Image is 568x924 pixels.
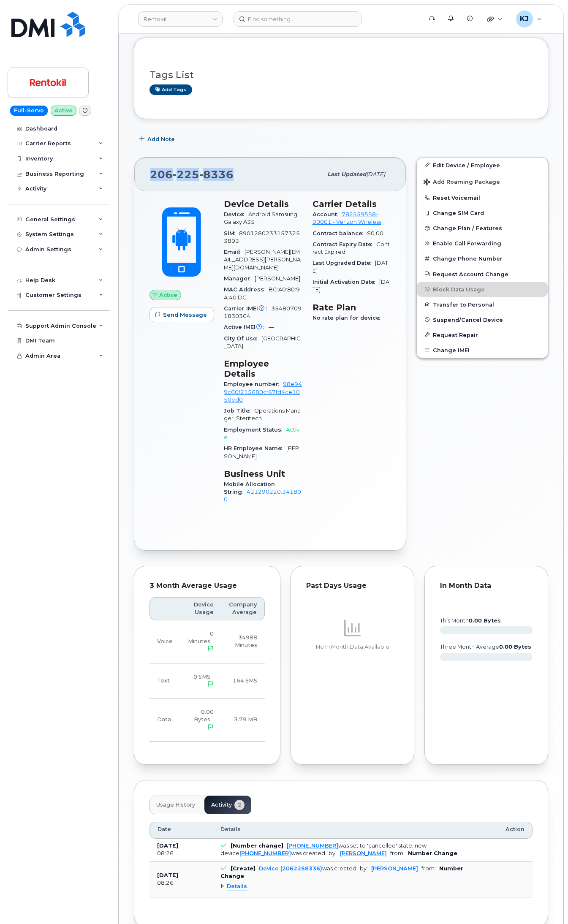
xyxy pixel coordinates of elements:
[224,286,269,293] span: MAC Address
[417,205,548,220] button: Change SIM Card
[149,582,265,590] div: 3 Month Average Usage
[147,135,175,143] span: Add Note
[433,240,501,247] span: Enable Call Forwarding
[224,481,275,495] span: Mobile Allocation String
[313,302,391,313] h3: Rate Plan
[469,617,501,624] tspan: 0.00 Bytes
[313,230,367,236] span: Contract balance
[313,241,376,247] span: Contract Expiry Date
[224,469,302,479] h3: Business Unit
[313,279,379,285] span: Initial Activation Date
[224,427,286,433] span: Employment Status
[220,865,463,879] b: Number Change
[313,211,342,217] span: Account
[199,168,234,181] span: 8336
[433,316,503,323] span: Suspend/Cancel Device
[156,802,195,808] span: Usage History
[440,617,501,624] text: this month
[417,312,548,327] button: Suspend/Cancel Device
[224,286,300,300] span: BC:A0:80:9A:40:DC
[366,171,385,177] span: [DATE]
[417,297,548,312] button: Transfer to Personal
[269,324,274,330] span: —
[220,826,241,833] span: Details
[417,342,548,358] button: Change IMEI
[417,220,548,236] button: Change Plan / Features
[224,211,297,225] span: Android Samsung Galaxy A35
[224,305,271,312] span: Carrier IMEI
[149,70,533,80] h3: Tags List
[134,132,182,147] button: Add Note
[221,698,265,742] td: 3.79 MB
[149,698,180,742] td: Data
[234,11,361,27] input: Find something...
[224,445,286,451] span: HR Employee Name
[313,260,388,274] span: [DATE]
[224,335,301,349] span: [GEOGRAPHIC_DATA]
[231,842,283,849] b: [Number change]
[227,883,247,891] span: Details
[149,307,214,322] button: Send Message
[224,249,245,255] span: Email
[313,199,391,209] h3: Carrier Details
[231,865,255,872] b: [Create]
[224,199,302,209] h3: Device Details
[499,644,531,650] tspan: 0.00 Bytes
[417,266,548,282] button: Request Account Change
[180,597,221,620] th: Device Usage
[421,865,436,872] span: from:
[510,11,548,27] div: Kobe Justice
[224,230,239,236] span: SIM
[149,620,180,663] td: Voice
[224,381,302,403] a: 98e949c60f215680cf67fd4ce1050ed0
[367,230,383,236] span: $0.00
[287,842,338,849] a: [PHONE_NUMBER]
[259,865,356,872] div: was created
[138,11,223,27] a: Rentokil
[157,872,178,878] b: [DATE]
[149,663,180,699] td: Text
[224,408,301,421] span: Operations Manager, Steritech
[224,249,301,271] span: [PERSON_NAME][EMAIL_ADDRESS][PERSON_NAME][DOMAIN_NAME]
[313,315,384,321] span: No rate plan for device
[417,190,548,205] button: Reset Voicemail
[531,887,562,918] iframe: Messenger Launcher
[313,211,381,225] a: 782559558-00001 - Verizon Wireless
[157,879,205,887] div: 08:26
[390,850,405,856] span: from:
[221,663,265,699] td: 164 SMS
[360,865,368,872] span: by:
[194,709,214,723] span: 0.00 Bytes
[224,211,248,217] span: Device
[163,311,207,319] span: Send Message
[498,822,533,839] th: Action
[224,359,302,379] h3: Employee Details
[306,643,399,651] p: No In Month Data Available
[371,865,418,872] a: [PERSON_NAME]
[440,644,531,650] text: three month average
[157,850,205,857] div: 08:26
[424,179,500,187] span: Add Roaming Package
[417,236,548,251] button: Enable Call Forwarding
[306,582,399,590] div: Past Days Usage
[417,327,548,342] button: Request Repair
[433,225,502,231] span: Change Plan / Features
[520,14,529,24] span: KJ
[259,865,322,872] a: Device (2062258336)
[224,324,269,330] span: Active IMEI
[224,445,299,459] span: [PERSON_NAME]
[224,335,261,342] span: City Of Use
[239,850,291,856] a: [PHONE_NUMBER]
[255,275,300,282] span: [PERSON_NAME]
[224,230,300,244] span: 89012802331573253893
[224,381,283,387] span: Employee number
[481,11,508,27] div: Quicklinks
[417,173,548,190] button: Add Roaming Package
[193,674,210,680] span: 0 SMS
[417,251,548,266] button: Change Phone Number
[224,408,254,414] span: Job Title
[150,168,234,181] span: 206
[329,850,337,856] span: by:
[313,279,389,293] span: [DATE]
[188,630,214,644] span: 0 Minutes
